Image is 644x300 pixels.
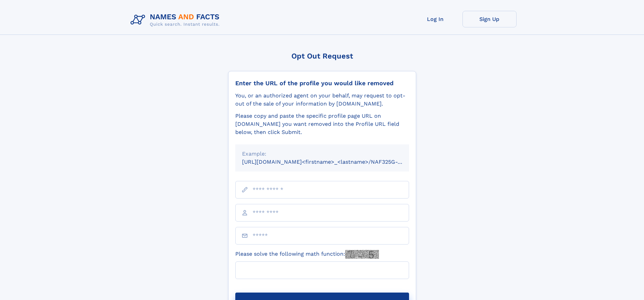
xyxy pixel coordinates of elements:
[242,150,402,158] div: Example:
[235,92,409,108] div: You, or an authorized agent on your behalf, may request to opt-out of the sale of your informatio...
[235,250,379,259] label: Please solve the following math function:
[408,11,462,27] a: Log In
[128,11,225,29] img: Logo Names and Facts
[235,79,409,87] div: Enter the URL of the profile you would like removed
[235,112,409,136] div: Please copy and paste the specific profile page URL on [DOMAIN_NAME] you want removed into the Pr...
[462,11,517,27] a: Sign Up
[242,159,422,165] small: [URL][DOMAIN_NAME]<firstname>_<lastname>/NAF325G-xxxxxxxx
[228,52,416,60] div: Opt Out Request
